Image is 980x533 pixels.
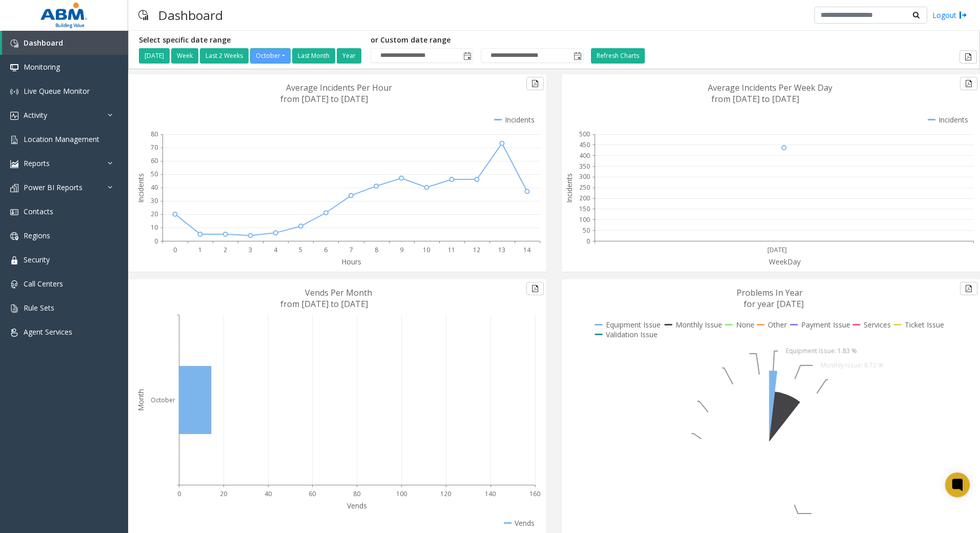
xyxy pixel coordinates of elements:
button: Export to pdf [959,50,977,64]
text: Incidents [136,173,146,203]
text: Incidents [564,173,574,203]
text: for year [DATE] [744,298,804,310]
button: Year [337,48,361,64]
span: Activity [24,110,47,120]
img: 'icon' [10,304,18,313]
text: 60 [151,156,158,165]
span: Location Management [24,134,99,144]
img: 'icon' [10,232,18,240]
span: Regions [24,231,50,240]
text: from [DATE] to [DATE] [280,93,368,105]
text: 60 [309,489,316,498]
button: Export to pdf [526,282,544,295]
span: Security [24,255,50,264]
text: 100 [396,489,407,498]
h3: Dashboard [153,3,228,28]
img: pageIcon [138,3,148,28]
img: 'icon' [10,64,18,72]
text: Average Incidents Per Hour [286,82,392,93]
text: from [DATE] to [DATE] [280,298,368,310]
text: from [DATE] to [DATE] [711,93,799,105]
h5: Select specific date range [139,36,363,45]
text: 500 [579,130,590,138]
span: Dashboard [24,38,63,48]
text: 40 [264,489,272,498]
text: 50 [583,226,590,235]
span: Monitoring [24,62,60,72]
text: 10 [151,223,158,232]
span: Toggle popup [571,49,583,63]
button: Export to pdf [526,77,544,90]
span: Call Centers [24,279,63,289]
span: Toggle popup [461,49,473,63]
text: 8 [375,245,378,254]
text: 0 [177,489,181,498]
text: Hours [341,257,361,266]
text: 5 [299,245,302,254]
text: 0 [154,237,158,245]
button: October [250,48,291,64]
img: 'icon' [10,88,18,96]
text: Equipment Issue: 1.83 % [786,346,857,355]
button: [DATE] [139,48,170,64]
text: 0 [586,237,590,245]
text: 20 [220,489,227,498]
img: 'icon' [10,184,18,192]
text: 30 [151,196,158,205]
text: 11 [448,245,455,254]
span: Power BI Reports [24,182,83,192]
span: Contacts [24,207,53,216]
img: 'icon' [10,136,18,144]
text: Average Incidents Per Week Day [708,82,832,93]
text: 4 [274,245,278,254]
text: 450 [579,140,590,149]
text: 12 [473,245,480,254]
text: 200 [579,194,590,202]
text: 300 [579,172,590,181]
text: October [151,396,175,404]
img: 'icon' [10,39,18,48]
button: Export to pdf [960,282,977,295]
text: 100 [579,215,590,224]
text: 150 [579,204,590,213]
text: 9 [400,245,403,254]
text: 14 [523,245,531,254]
text: 2 [223,245,227,254]
span: Reports [24,158,50,168]
text: WeekDay [769,257,801,266]
text: Problems In Year [737,287,803,298]
text: 70 [151,143,158,152]
span: Live Queue Monitor [24,86,90,96]
text: 0 [173,245,177,254]
img: 'icon' [10,280,18,289]
text: Vends [347,501,367,510]
img: 'icon' [10,329,18,337]
text: 7 [350,245,353,254]
a: Dashboard [2,31,128,55]
text: 40 [151,183,158,192]
button: Week [171,48,198,64]
text: 350 [579,162,590,171]
text: 20 [151,210,158,218]
img: 'icon' [10,208,18,216]
button: Last 2 Weeks [200,48,249,64]
button: Refresh Charts [591,48,645,64]
button: Export to pdf [960,77,977,90]
text: 120 [440,489,451,498]
img: 'icon' [10,160,18,168]
img: 'icon' [10,256,18,264]
text: [DATE] [767,245,787,254]
text: Month [136,389,146,411]
text: 80 [353,489,360,498]
text: 13 [498,245,505,254]
h5: or Custom date range [371,36,583,45]
text: 3 [249,245,252,254]
span: Agent Services [24,327,72,337]
text: 250 [579,183,590,192]
button: Last Month [292,48,335,64]
text: 160 [529,489,540,498]
text: 50 [151,170,158,178]
text: 1 [198,245,202,254]
text: Vends Per Month [305,287,372,298]
img: logout [959,10,967,20]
